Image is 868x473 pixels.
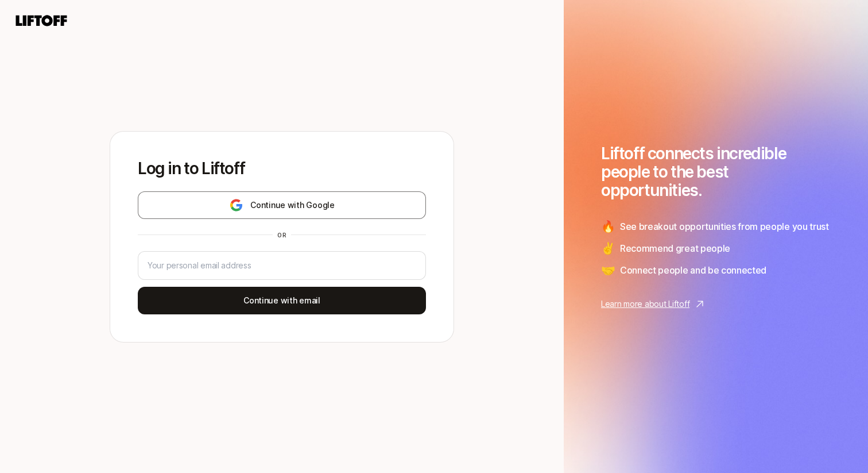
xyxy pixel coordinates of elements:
p: Log in to Liftoff [138,159,426,178]
span: 🤝 [601,262,615,279]
button: Continue with Google [138,191,426,219]
span: Recommend great people [620,241,730,256]
span: 🔥 [601,218,615,235]
span: ✌️ [601,240,615,257]
div: or [273,230,291,240]
input: Your personal email address [148,259,416,272]
h1: Liftoff connects incredible people to the best opportunities. [601,144,831,199]
span: See breakout opportunities from people you trust [620,219,829,234]
a: Learn more about Liftoff [601,297,831,311]
img: google-logo [229,198,243,212]
p: Learn more about Liftoff [601,297,689,311]
span: Connect people and be connected [620,263,766,278]
button: Continue with email [138,287,426,314]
